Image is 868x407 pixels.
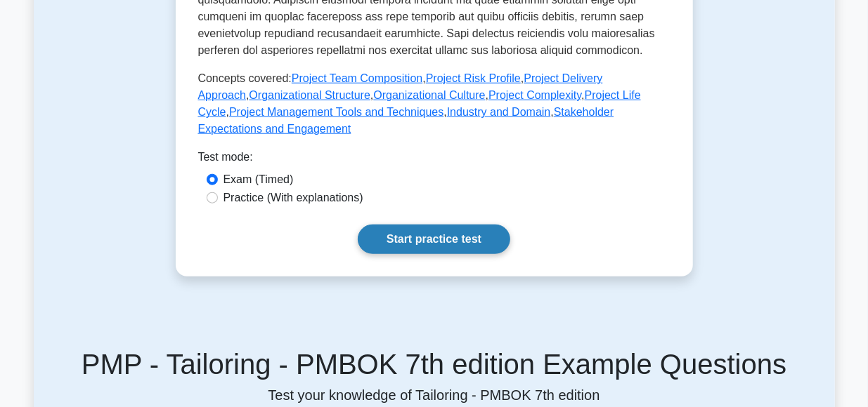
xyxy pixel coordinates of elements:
a: Stakeholder Expectations and Engagement [198,106,614,135]
div: Test mode: [198,149,671,171]
p: Concepts covered: , , , , , , , , , [198,70,671,138]
a: Start practice test [358,225,510,254]
label: Exam (Timed) [224,171,294,188]
a: Project Complexity [488,89,581,101]
a: Project Management Tools and Techniques [229,106,443,118]
a: Project Risk Profile [426,72,521,84]
a: Project Team Composition [292,72,422,84]
a: Organizational Structure [249,89,370,101]
a: Organizational Culture [373,89,485,101]
a: Industry and Domain [447,106,551,118]
h5: PMP - Tailoring - PMBOK 7th edition Example Questions [42,347,827,381]
label: Practice (With explanations) [224,189,363,206]
p: Test your knowledge of Tailoring - PMBOK 7th edition [42,387,827,403]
